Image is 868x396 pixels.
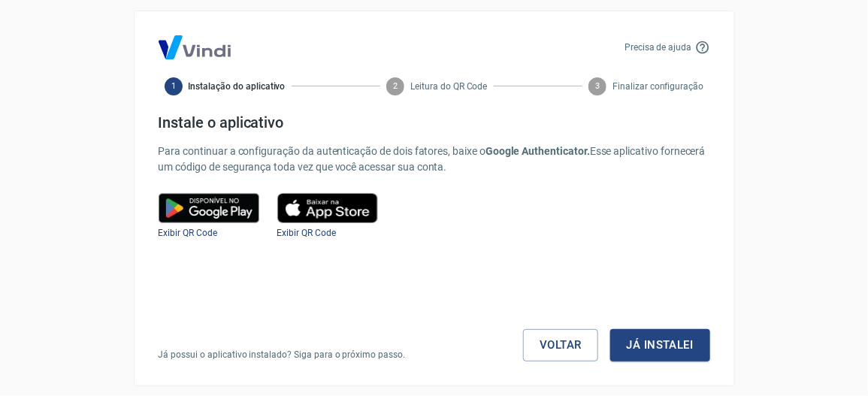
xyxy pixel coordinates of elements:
img: play [277,193,378,223]
text: 2 [393,81,398,91]
p: Para continuar a configuração da autenticação de dois fatores, baixe o Esse aplicativo fornecerá ... [159,144,710,175]
span: Leitura do QR Code [410,80,487,93]
p: Já possui o aplicativo instalado? Siga para o próximo passo. [159,348,406,361]
a: Exibir QR Code [159,228,217,238]
span: Instalação do aplicativo [189,80,286,93]
span: Finalizar configuração [612,80,703,93]
a: Voltar [523,329,598,361]
p: Precisa de ajuda [625,41,691,54]
button: Já instalei [610,329,710,361]
img: google play [159,193,259,223]
b: Google Authenticator. [485,145,590,157]
text: 3 [595,81,600,91]
text: 1 [171,81,176,91]
img: Logo Vind [159,35,231,59]
h4: Instale o aplicativo [159,113,710,131]
a: Exibir QR Code [277,228,336,238]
